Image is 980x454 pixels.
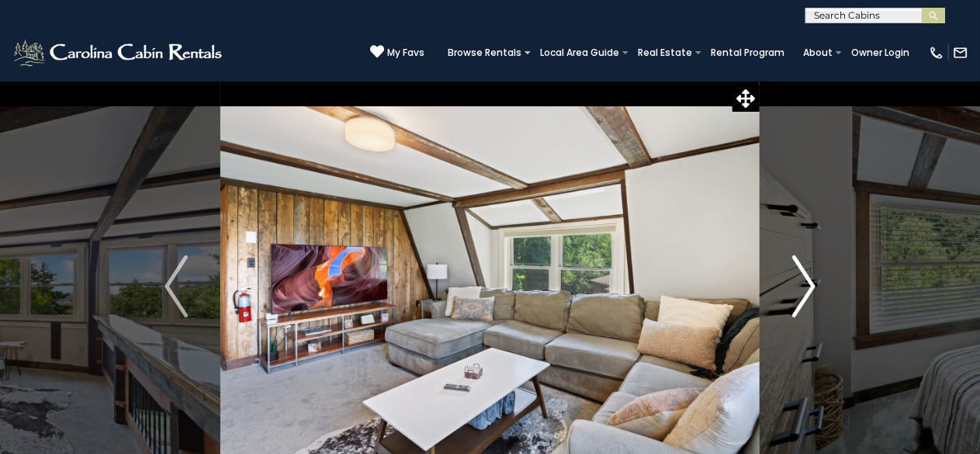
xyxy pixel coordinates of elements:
a: About [795,42,840,64]
img: White-1-2.png [12,37,227,68]
img: mail-regular-white.png [953,45,968,61]
img: arrow [164,255,188,317]
a: Owner Login [843,42,917,64]
a: Real Estate [630,42,700,64]
a: Browse Rentals [440,42,529,64]
a: Rental Program [703,42,792,64]
img: phone-regular-white.png [929,45,944,61]
a: My Favs [370,44,424,61]
a: Local Area Guide [532,42,627,64]
img: arrow [792,255,816,317]
span: My Favs [387,46,424,60]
